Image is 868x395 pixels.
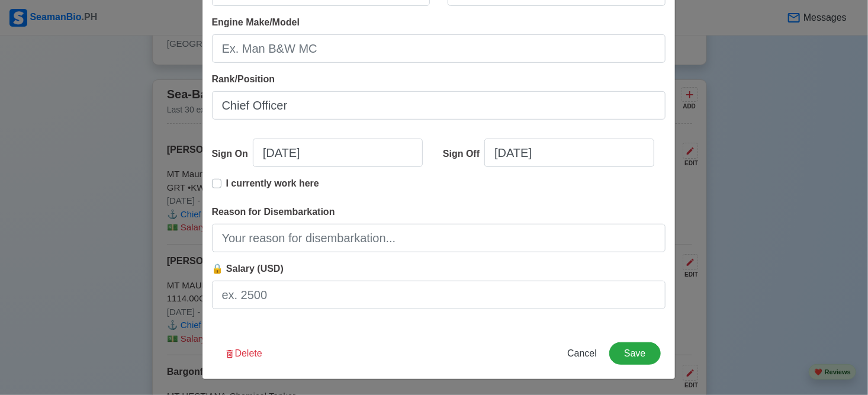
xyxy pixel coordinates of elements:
span: Rank/Position [212,74,275,84]
div: Sign On [212,147,253,161]
span: Cancel [567,348,597,358]
button: Cancel [560,342,605,365]
div: Sign Off [443,147,484,161]
span: 🔒 Salary (USD) [212,264,284,274]
span: Reason for Disembarkation [212,207,335,217]
button: Save [609,342,660,365]
input: Ex: Third Officer or 3/OFF [212,91,666,120]
input: Ex. Man B&W MC [212,34,666,63]
input: ex. 2500 [212,281,666,309]
input: Your reason for disembarkation... [212,224,666,252]
button: Delete [217,342,270,365]
p: I currently work here [226,176,319,191]
span: Engine Make/Model [212,17,300,27]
